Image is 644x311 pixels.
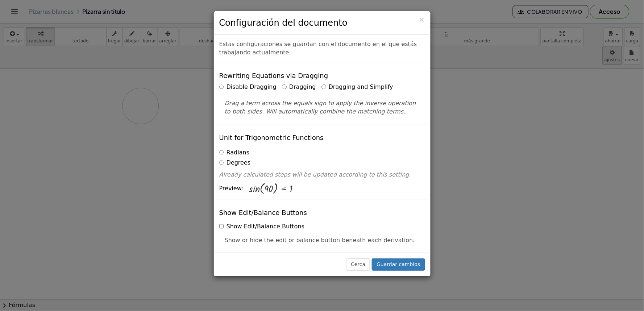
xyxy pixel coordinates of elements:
[377,261,420,267] font: Guardar cambios
[419,15,425,24] font: ×
[321,84,326,89] input: Dragging and Simplify
[219,134,324,141] h4: Unit for Trigonometric Functions
[225,236,420,245] p: Show or hide the edit or balance button beneath each derivation.
[219,159,251,167] label: Degrees
[219,224,224,229] input: Show Edit/Balance Buttons
[372,258,425,271] button: Guardar cambios
[219,150,224,155] input: Radians
[219,160,224,165] input: Degrees
[219,83,277,91] label: Disable Dragging
[219,223,304,231] label: Show Edit/Balance Buttons
[219,18,348,28] font: Configuración del documento
[419,16,425,24] button: Cerca
[219,149,249,157] label: Radians
[282,83,316,91] label: Dragging
[219,72,328,79] h4: Rewriting Equations via Dragging
[346,258,370,271] button: Cerca
[219,41,417,56] font: Estas configuraciones se guardan con el documento en el que estás trabajando actualmente.
[219,184,244,193] span: Preview:
[219,209,307,216] h4: Show Edit/Balance Buttons
[225,99,420,116] p: Drag a term across the equals sign to apply the inverse operation to both sides. Will automatical...
[219,171,425,179] p: Already calculated steps will be updated according to this setting.
[321,83,393,91] label: Dragging and Simplify
[351,261,365,267] font: Cerca
[219,84,224,89] input: Disable Dragging
[282,84,287,89] input: Dragging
